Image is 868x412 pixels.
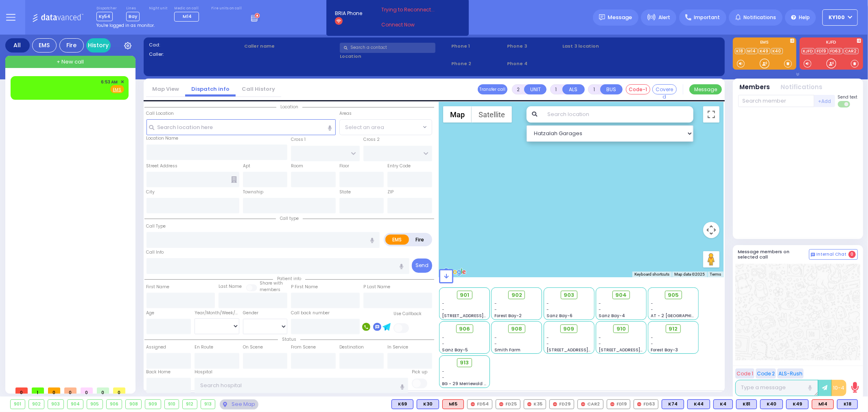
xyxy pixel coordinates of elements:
[345,123,384,131] span: Select an area
[547,341,549,347] span: -
[451,60,504,67] span: Phone 2
[564,325,575,333] span: 909
[387,189,394,195] label: ZIP
[651,347,678,353] span: Forest Bay-3
[273,276,305,282] span: Patient info
[5,38,30,53] div: All
[781,83,823,92] button: Notifications
[87,400,103,409] div: 905
[409,234,431,245] label: Fire
[626,84,650,94] button: Code-1
[442,313,519,319] span: [STREET_ADDRESS][PERSON_NAME]
[15,388,28,394] span: 0
[417,399,439,409] div: BLS
[507,43,560,50] span: Phone 3
[562,84,585,94] button: ALS
[387,344,408,351] label: In Service
[817,252,847,257] span: Internal Chat
[394,311,422,317] label: Use Callback
[260,287,280,293] span: members
[786,399,809,409] div: BLS
[494,307,497,313] span: -
[549,399,574,409] div: FD29
[651,341,654,347] span: -
[243,189,263,195] label: Township
[243,344,263,351] label: On Scene
[499,402,503,406] img: red-radio-icon.svg
[802,48,815,54] a: KJFD
[381,21,446,28] a: Connect Now
[11,400,25,409] div: 901
[442,300,445,307] span: -
[615,291,627,299] span: 904
[494,300,497,307] span: -
[101,79,118,85] span: 6:53 AM
[577,399,603,409] div: CAR2
[599,300,601,307] span: -
[149,42,242,48] label: Cad:
[412,259,432,273] button: Send
[494,335,497,341] span: -
[340,53,448,60] label: Location
[735,48,745,54] a: K18
[276,215,303,221] span: Call type
[524,84,547,94] button: UNIT
[443,106,472,123] button: Show street map
[599,14,605,20] img: message.svg
[838,94,858,100] span: Send text
[822,9,858,26] button: Ky100
[608,13,632,22] span: Message
[459,325,470,333] span: 906
[542,106,693,123] input: Search location
[417,399,439,409] div: K30
[113,87,122,93] u: EMS
[183,400,197,409] div: 912
[736,399,757,409] div: BLS
[442,347,468,353] span: Sanz Bay-5
[472,106,512,123] button: Show satellite imagery
[195,369,212,375] label: Hospital
[219,283,242,290] label: Last Name
[107,400,122,409] div: 906
[563,43,641,50] label: Last 3 location
[809,249,858,260] button: Internal Chat 0
[812,399,834,409] div: ALS
[363,284,390,290] label: P Last Name
[387,163,411,169] label: Entry Code
[547,335,549,341] span: -
[442,341,445,347] span: -
[97,388,109,394] span: 0
[651,335,654,341] span: -
[703,106,719,123] button: Toggle fullscreen view
[339,189,351,195] label: State
[460,359,469,367] span: 913
[244,43,337,50] label: Caller name
[527,402,531,406] img: red-radio-icon.svg
[713,399,733,409] div: K4
[524,399,546,409] div: K35
[441,267,468,277] a: Open this area in Google Maps (opens a new window)
[113,388,125,394] span: 0
[442,381,488,387] span: BG - 29 Merriewold S.
[494,347,520,353] span: Smith Farm
[599,347,676,353] span: [STREET_ADDRESS][PERSON_NAME]
[195,310,239,316] div: Year/Month/Week/Day
[564,291,574,299] span: 903
[811,253,815,257] img: comment-alt.png
[220,399,258,410] div: See map
[442,335,445,341] span: -
[146,284,170,290] label: First Name
[165,400,179,409] div: 910
[837,399,858,409] div: K18
[759,48,770,54] a: K49
[146,369,171,375] label: Back Home
[185,85,236,93] a: Dispatch info
[494,313,522,319] span: Forest Bay-2
[260,280,283,286] small: Share with
[694,14,720,21] span: Important
[494,341,497,347] span: -
[600,84,623,94] button: BUS
[617,325,626,333] span: 910
[211,6,242,11] label: Fire units on call
[634,399,658,409] div: FD63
